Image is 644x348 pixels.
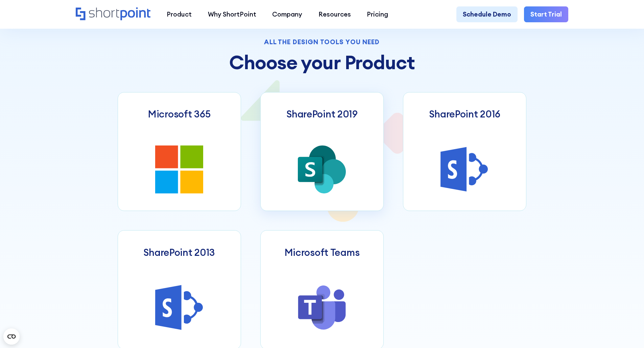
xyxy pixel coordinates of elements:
h3: SharePoint 2019 [286,108,358,120]
h3: Microsoft Teams [285,247,360,258]
a: Resources [310,6,359,23]
div: Pricing [367,9,388,19]
h2: Choose your Product [118,52,527,73]
div: Product [167,9,192,19]
div: Resources [318,9,351,19]
a: Pricing [359,6,397,23]
a: SharePoint 2016 [403,92,526,211]
a: Why ShortPoint [200,6,264,23]
div: All the design tools you need [118,39,527,45]
a: Company [264,6,310,23]
iframe: Chat Widget [522,270,644,348]
a: SharePoint 2019 [260,92,384,211]
div: Company [272,9,302,19]
a: Home [76,7,150,21]
button: Open CMP widget [3,328,20,345]
a: Schedule Demo [456,6,518,23]
a: Start Trial [524,6,568,23]
h3: SharePoint 2013 [143,247,215,258]
a: Product [159,6,200,23]
h3: Microsoft 365 [148,108,210,120]
div: Why ShortPoint [208,9,256,19]
a: Microsoft 365 [118,92,241,211]
h3: SharePoint 2016 [429,108,500,120]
